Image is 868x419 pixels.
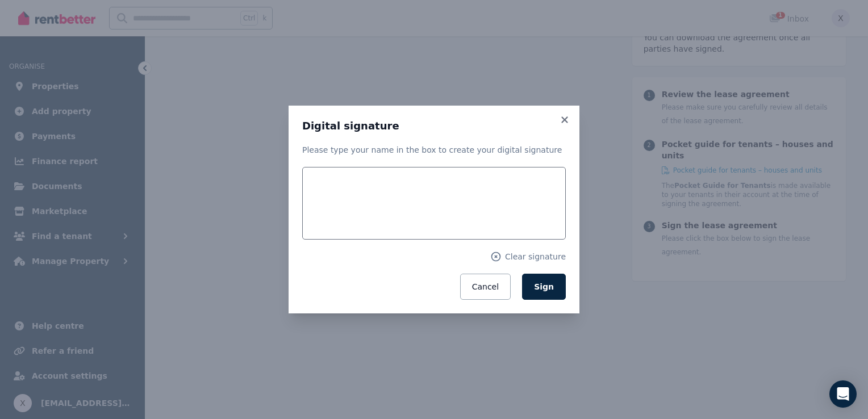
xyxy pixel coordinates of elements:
[505,251,566,262] span: Clear signature
[460,274,511,300] button: Cancel
[534,282,554,291] span: Sign
[522,274,566,300] button: Sign
[829,380,857,408] div: Open Intercom Messenger
[302,119,566,133] h3: Digital signature
[302,144,566,156] p: Please type your name in the box to create your digital signature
